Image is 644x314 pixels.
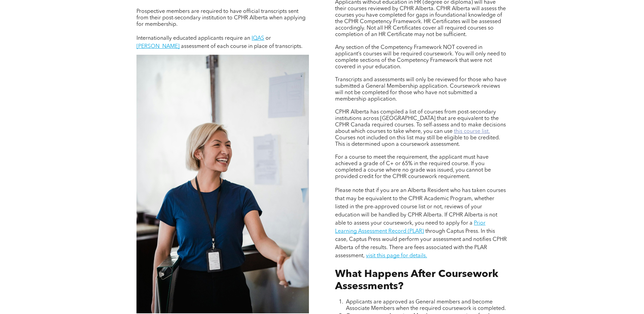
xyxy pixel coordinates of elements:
span: Courses not included on this list may still be eligible to be credited. This is determined upon a... [335,135,500,147]
a: [PERSON_NAME] [136,44,180,49]
img: A woman is shaking hands with a man in an office. [136,55,309,313]
a: this course list. [454,129,490,134]
span: Prospective members are required to have official transcripts sent from their post-secondary inst... [136,9,306,27]
span: CPHR Alberta has compiled a list of courses from post-secondary institutions across [GEOGRAPHIC_D... [335,109,506,134]
a: visit this page for details. [366,253,427,259]
span: For a course to meet the requirement, the applicant must have achieved a grade of C+ or 65% in th... [335,155,491,179]
span: Internationally educated applicants require an [136,36,250,41]
span: or [265,36,271,41]
span: assessment of each course in place of transcripts. [181,44,302,49]
a: IQAS [252,36,264,41]
span: Transcripts and assessments will only be reviewed for those who have submitted a General Membersh... [335,77,507,102]
span: Any section of the Competency Framework NOT covered in applicant’s courses will be required cours... [335,45,506,70]
span: What Happens After Coursework Assessments? [335,269,498,292]
span: Applicants are approved as General members and become Associate Members when the required coursew... [346,299,506,311]
span: Please note that if you are an Alberta Resident who has taken courses that may be equivalent to t... [335,188,506,226]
